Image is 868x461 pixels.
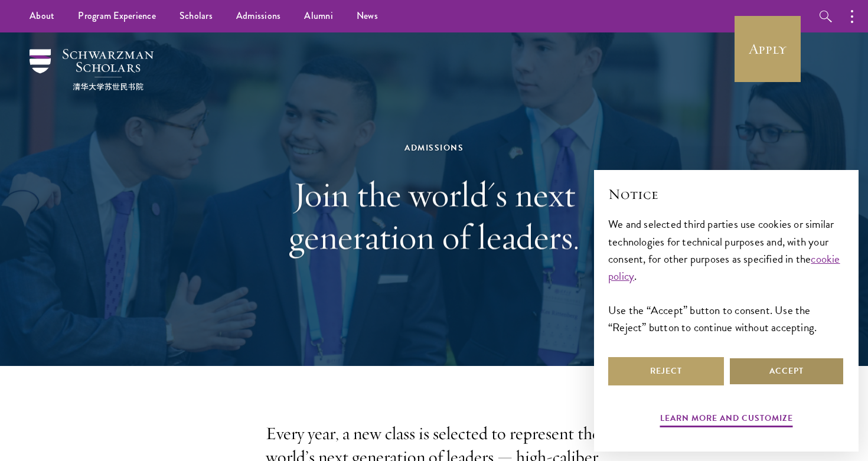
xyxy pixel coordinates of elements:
[30,49,154,90] img: Schwarzman Scholars
[608,357,724,385] button: Reject
[660,411,793,429] button: Learn more and customize
[608,250,840,285] a: cookie policy
[230,140,638,155] div: Admissions
[230,173,638,258] h1: Join the world's next generation of leaders.
[608,215,844,335] div: We and selected third parties use cookies or similar technologies for technical purposes and, wit...
[608,184,844,204] h2: Notice
[735,16,801,82] a: Apply
[729,357,844,385] button: Accept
